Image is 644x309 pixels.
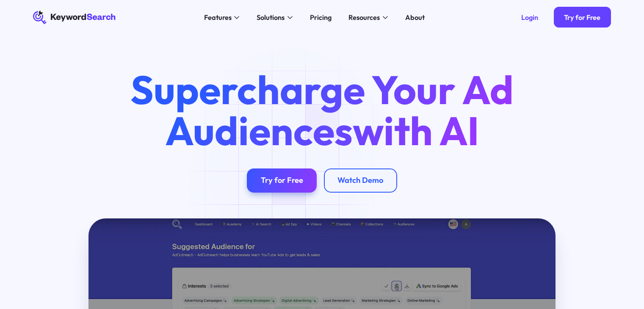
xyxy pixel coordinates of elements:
[304,11,337,25] a: Pricing
[310,12,332,23] div: Pricing
[204,12,232,23] div: Features
[337,176,383,185] div: Watch Demo
[564,13,600,22] div: Try for Free
[554,7,611,28] a: Try for Free
[400,11,430,25] a: About
[257,12,285,23] div: Solutions
[521,13,538,22] div: Login
[348,12,380,23] div: Resources
[261,176,303,185] div: Try for Free
[511,7,548,28] a: Login
[405,12,425,23] div: About
[247,168,317,193] a: Try for Free
[353,105,479,155] span: with AI
[114,69,529,151] h1: Supercharge Your Ad Audiences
